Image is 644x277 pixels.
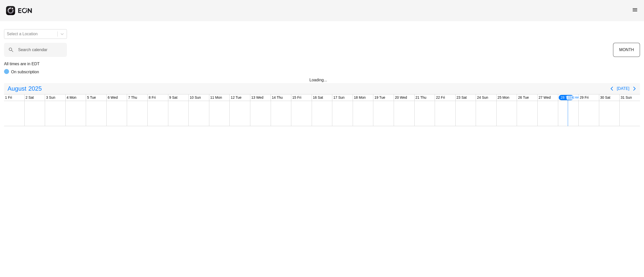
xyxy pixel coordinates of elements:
[271,94,284,101] div: 14 Thu
[620,94,633,101] div: 31 Sun
[599,94,611,101] div: 30 Sat
[27,84,43,94] span: 2025
[5,84,45,94] button: August2025
[617,84,629,93] button: [DATE]
[394,94,408,101] div: 20 Wed
[18,47,48,53] label: Search calendar
[613,43,640,57] button: MONTH
[66,94,77,101] div: 4 Mon
[435,94,446,101] div: 22 Fri
[632,7,638,13] span: menu
[168,94,179,101] div: 9 Sat
[7,84,27,94] span: August
[127,94,138,101] div: 7 Thu
[538,94,552,101] div: 27 Wed
[629,84,639,94] button: Next page
[25,94,35,101] div: 2 Sat
[353,94,367,101] div: 18 Mon
[309,77,335,83] div: Loading...
[415,94,427,101] div: 21 Thu
[291,94,302,101] div: 15 Fri
[476,94,489,101] div: 24 Sun
[11,69,39,75] p: On subscription
[332,94,345,101] div: 17 Sun
[497,94,510,101] div: 25 Mon
[148,94,157,101] div: 8 Fri
[86,94,97,101] div: 5 Tue
[230,94,243,101] div: 12 Tue
[250,94,264,101] div: 13 Wed
[579,94,590,101] div: 29 Fri
[558,94,574,101] div: 28 Thu
[209,94,223,101] div: 11 Mon
[373,94,386,101] div: 19 Tue
[4,61,640,67] p: All times are in EDT
[107,94,119,101] div: 6 Wed
[607,84,617,94] button: Previous page
[456,94,468,101] div: 23 Sat
[517,94,530,101] div: 26 Tue
[189,94,202,101] div: 10 Sun
[312,94,324,101] div: 16 Sat
[4,94,13,101] div: 1 Fri
[45,94,56,101] div: 3 Sun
